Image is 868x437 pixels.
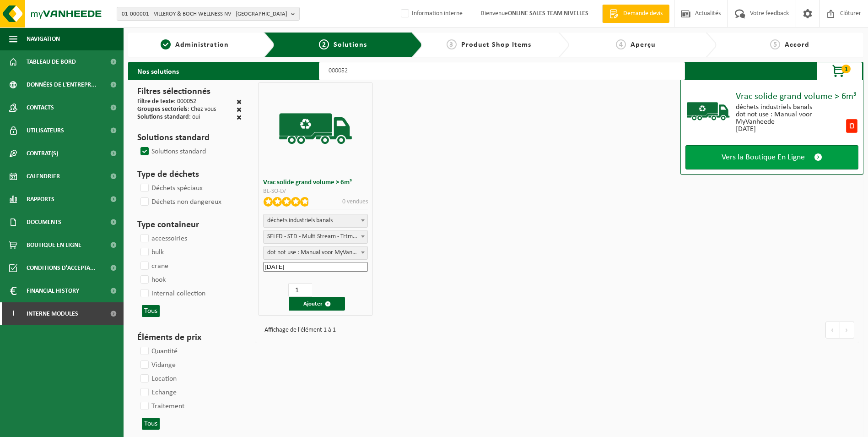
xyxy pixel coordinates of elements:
div: déchets industriels banals [736,104,845,111]
h3: Solutions standard [137,131,242,145]
a: 1Administration [133,39,257,50]
a: Vers la Boutique En Ligne [685,145,858,169]
p: 0 vendues [342,197,368,207]
label: Echange [139,386,177,399]
div: dot not use : Manual voor MyVanheede [736,111,845,126]
span: SELFD - STD - Multi Stream - Trtmt/wu (SP-M-000052) [263,230,368,244]
input: Date de début [263,262,368,272]
span: déchets industriels banals [264,214,367,227]
h3: Vrac solide grand volume > 6m³ [263,179,368,186]
span: Administration [175,41,229,49]
span: Tableau de bord [27,50,76,73]
input: 1 [288,283,312,297]
span: Calendrier [27,165,60,188]
span: 3 [447,39,457,49]
span: 4 [616,39,626,49]
span: Solutions standard [137,114,189,120]
strong: ONLINE SALES TEAM NIVELLES [508,10,588,17]
label: crane [139,259,168,273]
button: 01-000001 - VILLEROY & BOCH WELLNESS NV - [GEOGRAPHIC_DATA] [117,7,300,21]
span: 1 [841,65,851,73]
a: Demande devis [602,5,669,23]
button: Tous [142,305,160,317]
label: bulk [139,246,164,259]
div: [DATE] [736,126,845,133]
span: 5 [770,39,780,49]
a: 5Accord [721,39,859,50]
span: Documents [27,211,61,234]
label: hook [139,273,166,287]
h3: Type de déchets [137,168,242,181]
span: dot not use : Manual voor MyVanheede [263,246,368,260]
label: Vidange [139,358,176,372]
span: 1 [161,39,171,49]
span: Solutions [334,41,367,49]
h3: Éléments de prix [137,331,242,344]
span: SELFD - STD - Multi Stream - Trtmt/wu (SP-M-000052) [264,230,367,243]
div: Affichage de l'élément 1 à 1 [260,322,336,338]
a: 2Solutions [282,39,404,50]
span: Filtre de texte [137,98,174,105]
div: BL-SO-LV [263,188,368,195]
h3: Type containeur [137,218,242,232]
label: internal collection [139,287,205,300]
span: dot not use : Manual voor MyVanheede [264,246,367,259]
span: I [9,302,17,325]
label: Solutions standard [139,145,206,158]
label: Quantité [139,344,178,358]
label: Information interne [399,7,463,21]
span: déchets industriels banals [263,214,368,228]
span: Demande devis [621,9,665,18]
label: Traitement [139,399,184,413]
div: : 000052 [137,98,196,106]
button: 1 [817,62,863,80]
label: Location [139,372,177,386]
span: Aperçu [631,41,656,49]
h2: Nos solutions [128,62,188,80]
span: Données de l'entrepr... [27,73,97,96]
label: accessoiries [139,232,187,246]
a: 3Product Shop Items [427,39,551,50]
span: Groupes sectoriels [137,106,188,113]
span: Contacts [27,96,54,119]
div: Vrac solide grand volume > 6m³ [736,92,858,101]
span: Conditions d'accepta... [27,257,96,279]
span: Accord [785,41,809,49]
button: Tous [142,418,160,430]
h3: Filtres sélectionnés [137,85,242,98]
label: Déchets spéciaux [139,181,203,195]
input: Chercher [319,62,685,80]
span: 01-000001 - VILLEROY & BOCH WELLNESS NV - [GEOGRAPHIC_DATA] [122,7,287,21]
span: Vers la Boutique En Ligne [722,153,805,162]
a: 4Aperçu [574,39,698,50]
img: BL-SO-LV [685,88,731,134]
span: Utilisateurs [27,119,64,142]
span: Product Shop Items [461,41,531,49]
span: Interne modules [27,302,78,325]
span: Financial History [27,279,79,302]
span: 2 [319,39,329,49]
span: Boutique en ligne [27,234,81,257]
label: Déchets non dangereux [139,195,221,209]
span: Contrat(s) [27,142,58,165]
span: Rapports [27,188,54,211]
button: Ajouter [289,297,345,311]
div: : oui [137,114,200,122]
div: : Chez vous [137,106,216,114]
span: Navigation [27,27,60,50]
img: BL-SO-LV [277,90,355,168]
